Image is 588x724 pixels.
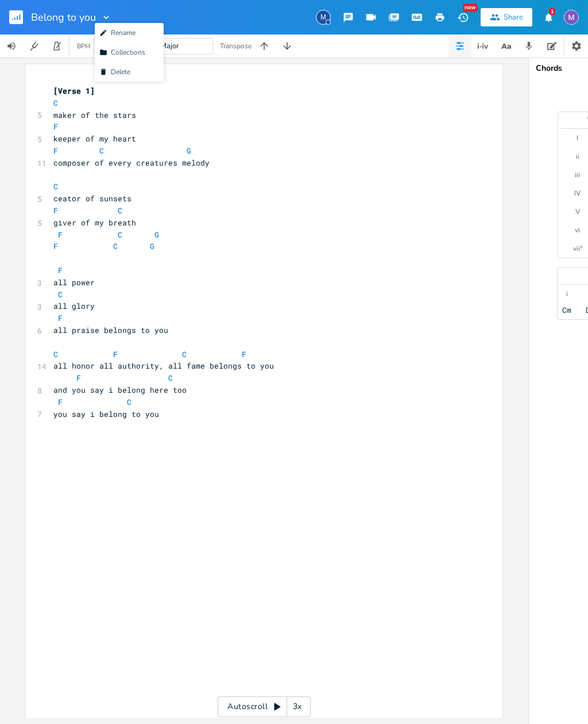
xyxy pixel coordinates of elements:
[118,229,122,240] span: C
[99,145,104,156] span: C
[53,86,95,96] span: [Verse 1]
[549,8,555,15] div: 1
[99,29,136,37] span: Rename
[58,265,63,275] span: F
[537,7,560,28] button: 1
[577,133,578,143] div: I
[187,145,191,156] span: G
[53,385,187,395] span: and you say i belong here too
[574,189,581,198] div: IV
[99,68,130,76] span: Delete
[53,110,136,120] span: maker of the stars
[153,41,179,51] span: C Major
[118,205,122,216] span: C
[575,170,580,179] div: iii
[576,152,579,161] div: ii
[53,301,95,311] span: all glory
[316,10,331,25] div: Mark Smith
[58,397,63,407] span: F
[113,241,118,251] span: C
[58,229,63,240] span: F
[53,121,58,132] span: F
[463,3,478,12] div: New
[53,98,58,108] span: C
[76,373,81,383] span: F
[451,7,474,28] button: New
[242,349,246,359] span: F
[77,43,90,49] div: BPM
[573,244,582,253] div: vii°
[53,277,95,288] span: all power
[53,133,136,144] span: keeper of my heart
[481,8,532,26] button: Share
[564,10,579,25] img: Mark Smith
[566,289,568,298] div: i
[53,217,136,228] span: giver of my breath
[58,313,63,323] span: F
[31,12,96,22] span: Belong to you
[168,373,173,383] span: C
[575,225,580,235] div: vi
[53,241,58,251] span: F
[575,207,580,216] div: V
[53,349,58,359] span: C
[53,205,58,216] span: F
[220,43,252,49] div: Transpose
[504,12,523,22] div: Share
[127,397,131,407] span: C
[182,349,187,359] span: C
[218,696,311,717] div: Autoscroll
[53,145,58,156] span: F
[53,181,58,191] span: C
[562,305,571,315] div: Cm
[53,361,274,371] span: all honor all authority, all fame belongs to you
[287,696,308,717] div: 3x
[58,289,63,300] span: C
[99,48,145,56] span: Collections
[113,349,118,359] span: F
[53,325,168,335] span: all praise belongs to you
[150,241,154,251] span: G
[154,229,159,240] span: G
[53,158,210,168] span: composer of every creatures melody
[53,193,131,204] span: ceator of sunsets
[53,409,159,419] span: you say i belong to you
